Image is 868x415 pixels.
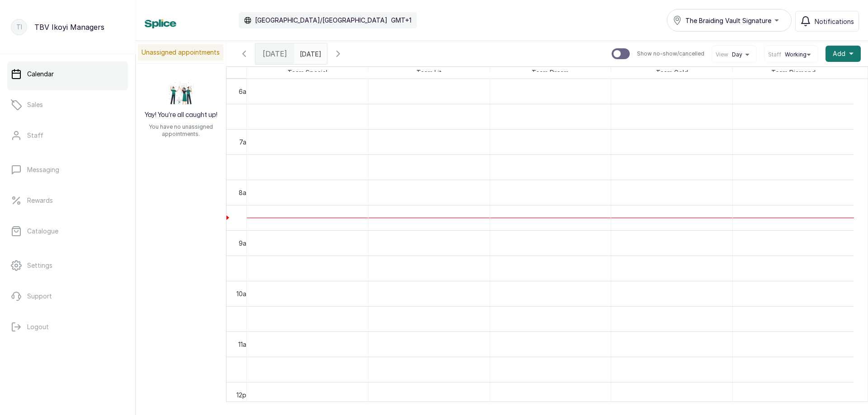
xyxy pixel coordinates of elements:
div: 11am [236,340,253,349]
p: Logout [27,322,49,331]
span: Add [833,49,845,58]
a: Staff [7,123,128,148]
a: Settings [7,253,128,278]
span: Staff [768,51,781,58]
p: Calendar [27,70,54,79]
span: [DATE] [263,48,287,59]
div: 6am [237,87,253,96]
button: Notifications [795,11,859,32]
p: Show no-show/cancelled [637,50,704,57]
p: Messaging [27,165,59,174]
p: GMT+1 [391,16,411,25]
button: The Braiding Vault Signature [667,9,792,32]
h2: Yay! You’re all caught up! [145,111,217,120]
p: Unassigned appointments [138,44,223,61]
div: 7am [237,137,253,147]
span: Team Gold [654,67,690,78]
span: View [716,51,728,58]
div: [DATE] [255,43,294,64]
p: Rewards [27,196,53,205]
button: ViewDay [716,51,753,58]
span: Team Special [286,67,329,78]
button: Logout [7,314,128,340]
p: Sales [27,100,43,109]
p: Support [27,292,52,301]
p: Settings [27,261,52,270]
span: Team Diamond [769,67,817,78]
p: You have no unassigned appointments. [141,123,221,138]
button: Add [826,46,861,62]
p: Catalogue [27,227,58,236]
p: TI [16,23,22,32]
div: 12pm [235,390,253,400]
span: Day [732,51,742,58]
a: Calendar [7,61,128,87]
span: The Braiding Vault Signature [685,16,771,25]
p: [GEOGRAPHIC_DATA]/[GEOGRAPHIC_DATA] [255,16,387,25]
p: TBV Ikoyi Managers [34,22,104,33]
span: Working [785,51,807,58]
span: Team Dream [530,67,571,78]
a: Sales [7,92,128,117]
button: StaffWorking [768,51,814,58]
a: Support [7,284,128,309]
div: 8am [237,188,253,197]
a: Messaging [7,157,128,182]
div: 10am [235,289,253,298]
p: Staff [27,131,43,140]
span: Team Lit [415,67,443,78]
a: Catalogue [7,219,128,244]
div: 9am [237,238,253,248]
a: Rewards [7,188,128,213]
span: Notifications [815,17,854,26]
